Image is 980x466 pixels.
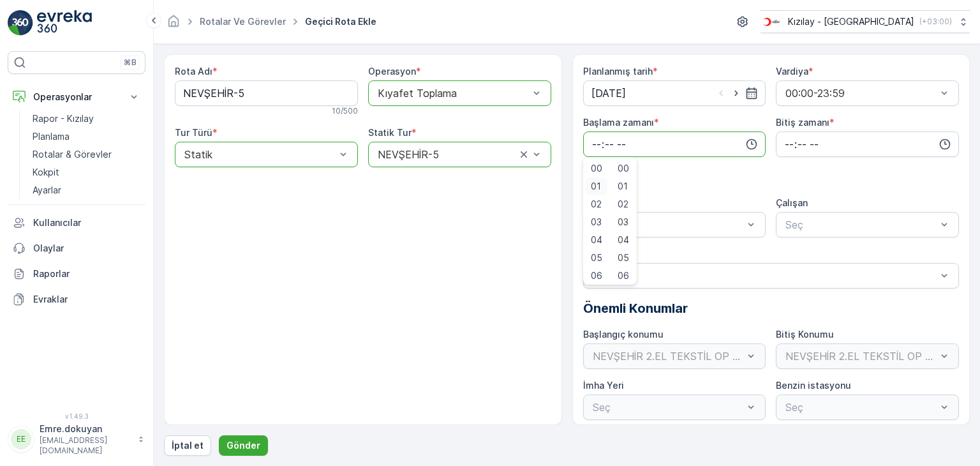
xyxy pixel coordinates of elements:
span: 03 [591,216,602,229]
a: Olaylar [8,236,145,261]
label: Vardiya [776,66,808,77]
p: [EMAIL_ADDRESS][DOMAIN_NAME] [40,435,131,456]
button: Operasyonlar [8,84,145,110]
p: Raporlar [33,267,140,280]
button: Gönder [219,435,268,456]
a: Rotalar & Görevler [27,146,145,163]
a: Evraklar [8,287,145,312]
label: Başlangıç konumu [583,329,664,340]
span: 02 [618,198,628,211]
p: Operasyonlar [33,91,120,103]
span: 00 [591,162,602,175]
p: Seç [593,217,744,232]
a: Kokpit [27,163,145,181]
label: Statik Tur [368,127,412,138]
p: Kızılay - [GEOGRAPHIC_DATA] [788,15,914,28]
button: EEEmre.dokuyan[EMAIL_ADDRESS][DOMAIN_NAME] [8,423,145,456]
span: 03 [618,216,628,229]
label: Benzin istasyonu [776,380,851,391]
p: ⌘B [124,57,137,68]
p: Olaylar [33,242,140,255]
label: Rota Adı [175,66,212,77]
label: Operasyon [368,66,416,77]
label: Çalışan [776,197,808,208]
label: Planlanmış tarih [583,66,653,77]
a: Raporlar [8,261,145,287]
span: 00 [618,162,629,175]
span: 05 [591,252,602,264]
a: Planlama [27,128,145,146]
p: Seç [785,217,937,232]
label: Başlama zamanı [583,117,654,128]
p: Ayarlar [33,184,61,197]
img: logo [8,10,33,36]
p: 10 / 500 [332,106,358,116]
input: dd/mm/yyyy [583,80,766,106]
span: 04 [591,234,602,246]
span: 06 [618,269,629,282]
span: 01 [591,180,601,193]
span: Geçici Rota Ekle [302,15,379,28]
div: EE [11,429,31,449]
p: İptal et [172,439,204,452]
button: Kızılay - [GEOGRAPHIC_DATA](+03:00) [761,10,970,33]
span: v 1.49.3 [8,412,145,420]
p: ( +03:00 ) [919,17,952,27]
a: Kullanıcılar [8,210,145,236]
img: logo_light-DOdMpM7g.png [37,10,92,36]
p: Önemli Konumlar [583,299,960,318]
p: Emre.dokuyan [40,423,131,435]
p: Evraklar [33,293,140,306]
p: Kokpit [33,166,59,179]
span: 01 [618,180,628,193]
p: Kullanıcılar [33,216,140,229]
button: İptal et [164,435,211,456]
a: Rotalar ve Görevler [200,16,286,27]
p: Seç [593,268,937,283]
p: Gönder [226,439,260,452]
a: Rapor - Kızılay [27,110,145,128]
p: Rapor - Kızılay [33,112,94,125]
img: k%C4%B1z%C4%B1lay_D5CCths_t1JZB0k.png [761,15,783,29]
a: Ana Sayfa [167,19,181,30]
span: 04 [618,234,629,246]
p: Rotalar & Görevler [33,148,112,161]
span: 06 [591,269,602,282]
label: Tur Türü [175,127,212,138]
ul: Menu [583,157,637,285]
span: 05 [618,252,629,264]
p: Planlama [33,130,70,143]
label: Bitiş zamanı [776,117,829,128]
span: 02 [591,198,602,211]
label: Bitiş Konumu [776,329,834,340]
a: Ayarlar [27,181,145,199]
label: İmha Yeri [583,380,624,391]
